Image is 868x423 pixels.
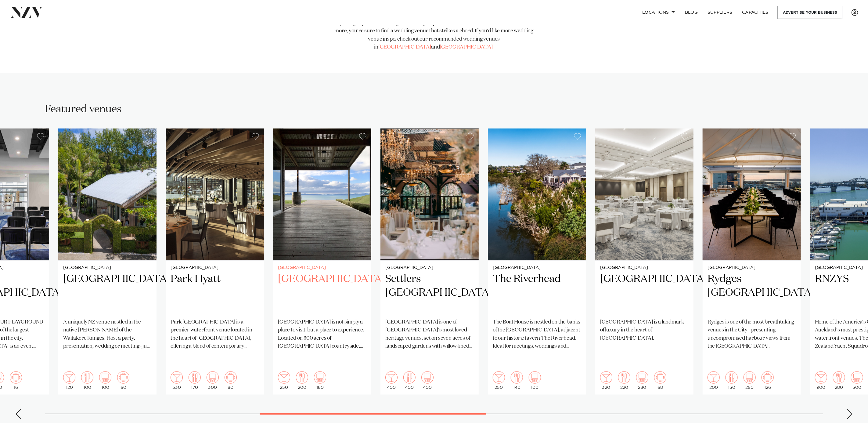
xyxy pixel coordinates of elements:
p: [GEOGRAPHIC_DATA] is one of [GEOGRAPHIC_DATA]'s most loved heritage venues, set on seven acres of... [385,318,474,350]
div: 120 [63,371,75,390]
div: 126 [762,371,774,390]
div: 400 [385,371,398,390]
div: 250 [278,371,290,390]
img: dining.png [403,371,416,384]
div: 16 [10,371,22,390]
div: 180 [314,371,326,390]
p: [GEOGRAPHIC_DATA] is a landmark of luxury in the heart of [GEOGRAPHIC_DATA]. [600,318,689,342]
img: cocktail.png [708,371,720,384]
a: [GEOGRAPHIC_DATA] [378,45,431,50]
div: 200 [296,371,308,390]
a: [GEOGRAPHIC_DATA] [GEOGRAPHIC_DATA] [GEOGRAPHIC_DATA] is not simply a place to visit, but a place... [273,128,371,395]
a: [GEOGRAPHIC_DATA] Settlers [GEOGRAPHIC_DATA] [GEOGRAPHIC_DATA] is one of [GEOGRAPHIC_DATA]'s most... [380,128,479,395]
h2: [GEOGRAPHIC_DATA] [278,272,366,313]
div: 280 [833,371,845,390]
p: Rydges is one of the most breathtaking venues in the City - presenting uncompromised harbour view... [708,318,796,350]
div: 400 [421,371,434,390]
div: 200 [708,371,720,390]
div: 170 [189,371,201,390]
div: 140 [511,371,523,390]
img: cocktail.png [385,371,398,384]
div: 280 [636,371,648,390]
div: 330 [171,371,183,390]
h2: Featured venues [45,103,122,116]
div: 100 [99,371,111,390]
small: [GEOGRAPHIC_DATA] [493,266,581,270]
div: 250 [744,371,756,390]
a: SUPPLIERS [703,6,737,19]
swiper-slide: 10 / 25 [273,128,371,395]
small: [GEOGRAPHIC_DATA] [171,266,259,270]
small: [GEOGRAPHIC_DATA] [708,266,796,270]
img: dining.png [296,371,308,384]
h2: Settlers [GEOGRAPHIC_DATA] [385,272,474,313]
img: meeting.png [762,371,774,384]
div: 900 [815,371,827,390]
img: dining.png [189,371,201,384]
img: theatre.png [636,371,648,384]
img: dining.png [511,371,523,384]
div: 320 [600,371,612,390]
img: theatre.png [421,371,434,384]
img: cocktail.png [815,371,827,384]
img: theatre.png [851,371,863,384]
img: dining.png [726,371,738,384]
img: theatre.png [314,371,326,384]
img: theatre.png [207,371,219,384]
div: 100 [529,371,541,390]
swiper-slide: 11 / 25 [380,128,479,395]
h2: [GEOGRAPHIC_DATA] [63,272,152,313]
p: Park [GEOGRAPHIC_DATA] is a premier waterfront venue located in the heart of [GEOGRAPHIC_DATA], o... [171,318,259,350]
h2: Park Hyatt [171,272,259,313]
a: Capacities [737,6,774,19]
p: A uniquely NZ venue nestled in the native [PERSON_NAME] of the Waitakere Ranges. Host a party, pr... [63,318,152,350]
small: [GEOGRAPHIC_DATA] [278,266,366,270]
div: 80 [225,371,237,390]
swiper-slide: 9 / 25 [166,128,264,395]
div: 250 [493,371,505,390]
small: [GEOGRAPHIC_DATA] [385,266,474,270]
swiper-slide: 13 / 25 [595,128,693,395]
img: dining.png [833,371,845,384]
img: nzv-logo.png [10,7,43,18]
a: [GEOGRAPHIC_DATA] Rydges [GEOGRAPHIC_DATA] Rydges is one of the most breathtaking venues in the C... [703,128,801,395]
img: cocktail.png [278,371,290,384]
img: theatre.png [99,371,111,384]
h2: Rydges [GEOGRAPHIC_DATA] [708,272,796,313]
div: 60 [117,371,129,390]
img: meeting.png [225,371,237,384]
div: 400 [403,371,416,390]
div: 300 [851,371,863,390]
h2: The Riverhead [493,272,581,313]
swiper-slide: 12 / 25 [488,128,586,395]
div: 100 [81,371,93,390]
a: BLOG [680,6,703,19]
a: [GEOGRAPHIC_DATA] [GEOGRAPHIC_DATA] A uniquely NZ venue nestled in the native [PERSON_NAME] of th... [58,128,157,395]
small: [GEOGRAPHIC_DATA] [63,266,152,270]
p: The Boat House is nestled on the banks of the [GEOGRAPHIC_DATA], adjacent to our historic tavern ... [493,318,581,350]
img: meeting.png [117,371,129,384]
img: cocktail.png [493,371,505,384]
img: cocktail.png [171,371,183,384]
img: dining.png [81,371,93,384]
img: cocktail.png [600,371,612,384]
div: 130 [726,371,738,390]
div: 300 [207,371,219,390]
h2: [GEOGRAPHIC_DATA] [600,272,689,313]
swiper-slide: 14 / 25 [703,128,801,395]
p: [GEOGRAPHIC_DATA] is not simply a place to visit, but a place to experience. Located on 500 acres... [278,318,366,350]
img: dining.png [618,371,630,384]
a: [GEOGRAPHIC_DATA] The Riverhead The Boat House is nestled on the banks of the [GEOGRAPHIC_DATA], ... [488,128,586,395]
img: meeting.png [654,371,666,384]
a: [GEOGRAPHIC_DATA] [GEOGRAPHIC_DATA] [GEOGRAPHIC_DATA] is a landmark of luxury in the heart of [GE... [595,128,693,395]
a: [GEOGRAPHIC_DATA] [440,45,493,50]
img: theatre.png [529,371,541,384]
div: 220 [618,371,630,390]
img: cocktail.png [63,371,75,384]
img: theatre.png [744,371,756,384]
img: meeting.png [10,371,22,384]
a: [GEOGRAPHIC_DATA] Park Hyatt Park [GEOGRAPHIC_DATA] is a premier waterfront venue located in the ... [166,128,264,395]
small: [GEOGRAPHIC_DATA] [600,266,689,270]
div: 68 [654,371,666,390]
swiper-slide: 8 / 25 [58,128,157,395]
